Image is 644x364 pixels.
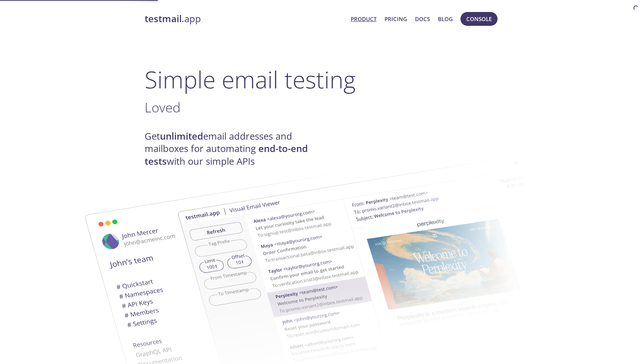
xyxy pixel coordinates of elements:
a: Blog [438,14,453,24]
a: Product [351,14,377,24]
button: Console [460,12,498,26]
strong: end-to-end tests [145,142,308,167]
a: Pricing [385,14,407,24]
strong: unlimited [160,130,203,143]
span: Console [466,14,492,24]
span: Loved [145,98,181,116]
h1: Simple email testing [145,65,499,93]
h4: Get email addresses and mailboxes for automating with our simple APIs [145,130,322,168]
a: Docs [415,14,430,24]
a: testmail.app [145,13,345,25]
strong: testmail [145,12,182,25]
